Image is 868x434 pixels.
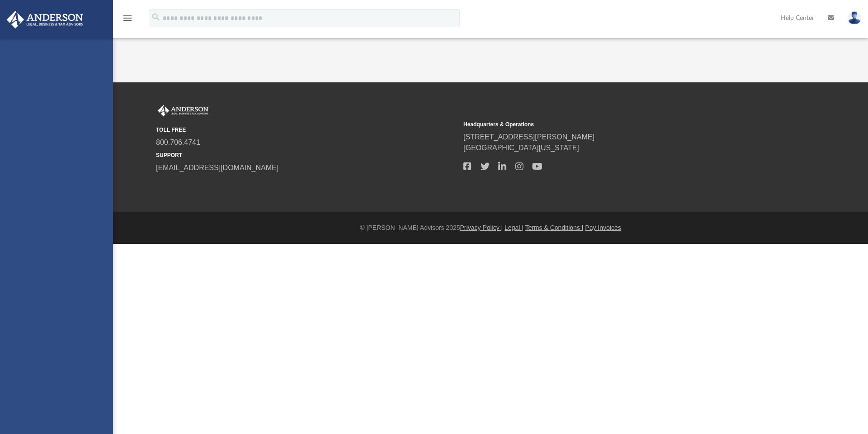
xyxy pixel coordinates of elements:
img: Anderson Advisors Platinum Portal [156,105,210,117]
a: [EMAIL_ADDRESS][DOMAIN_NAME] [156,164,278,172]
small: SUPPORT [156,151,457,159]
a: [STREET_ADDRESS][PERSON_NAME] [463,133,594,141]
a: Legal | [505,224,524,231]
i: search [151,12,161,22]
small: Headquarters & Operations [463,120,764,129]
div: © [PERSON_NAME] Advisors 2025 [113,223,868,233]
a: [GEOGRAPHIC_DATA][US_STATE] [463,144,579,152]
a: Pay Invoices [585,224,621,231]
img: User Pic [848,11,861,24]
a: Privacy Policy | [460,224,503,231]
a: Terms & Conditions | [525,224,584,231]
a: 800.706.4741 [156,138,200,146]
small: TOLL FREE [156,126,457,134]
i: menu [122,13,133,24]
a: menu [122,17,133,24]
img: Anderson Advisors Platinum Portal [4,11,86,29]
